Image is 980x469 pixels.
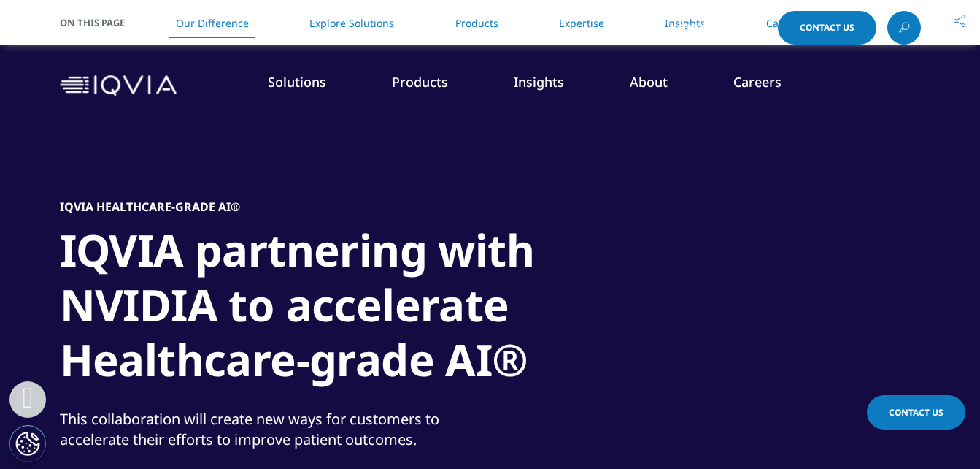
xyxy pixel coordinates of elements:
[867,395,965,430] a: Contact Us
[889,406,944,419] span: Contact Us
[392,73,448,91] a: Products
[733,73,782,91] a: Careers
[9,425,46,462] button: Definições de cookies
[268,73,326,91] a: Solutions
[60,199,240,214] h5: IQVIA Healthcare-grade AI®
[60,223,607,396] h1: IQVIA partnering with NVIDIA to accelerate Healthcare-grade AI®
[60,409,487,450] div: This collaboration will create new ways for customers to accelerate their efforts to improve pati...
[60,75,177,96] img: IQVIA Healthcare Information Technology and Pharma Clinical Research Company
[800,23,854,32] span: Contact Us
[778,11,876,45] a: Contact Us
[514,73,564,91] a: Insights
[182,51,921,120] nav: Primary
[677,22,758,34] span: Choose a Region
[630,73,668,91] a: About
